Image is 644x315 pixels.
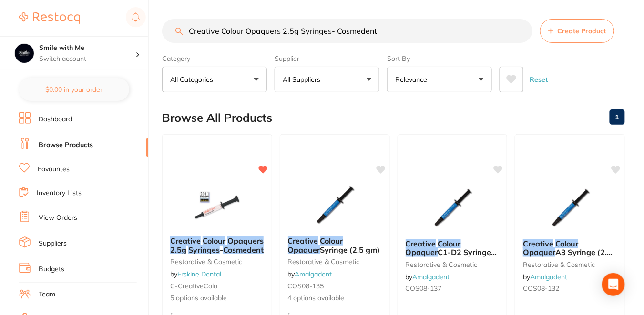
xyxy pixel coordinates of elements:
h4: Smile with Me [39,43,135,53]
p: Relevance [395,75,431,84]
em: Creative [170,236,201,246]
a: Browse Products [39,140,93,150]
em: Creative [406,239,436,248]
em: 2.5g [170,245,186,255]
em: Colour [438,239,461,248]
span: COS08-132 [523,284,559,293]
img: Creative Colour Opaquer A3 Syringe (2.5 gm) [539,184,601,232]
b: Creative Colour Opaquer Syringe (2.5 gm) [288,236,382,254]
a: Erskine Dental [177,270,221,278]
em: Opaquer [523,247,555,257]
small: restorative & cosmetic [170,258,264,266]
span: by [406,273,450,281]
img: Smile with Me [15,44,34,63]
a: Amalgadent [530,273,567,281]
label: Supplier [275,54,379,63]
a: Amalgadent [295,270,332,278]
div: Open Intercom Messenger [602,273,625,296]
button: All Categories [162,67,267,92]
button: Relevance [387,67,492,92]
em: Opaquer [288,245,320,255]
a: Amalgadent [413,273,450,281]
label: Category [162,54,267,63]
a: Team [39,290,55,299]
button: All Suppliers [275,67,379,92]
label: Sort By [387,54,492,63]
span: C1-D2 Syringe (2.5 gm) [406,247,497,266]
p: Switch account [39,54,135,64]
small: restorative & cosmetic [523,261,617,268]
em: Opaquer [406,247,438,257]
p: All Categories [170,75,217,84]
img: Restocq Logo [19,12,80,24]
a: Favourites [38,165,70,174]
button: $0.00 in your order [19,78,129,101]
span: by [288,270,332,278]
span: C-CreativeColo [170,282,217,290]
em: Creative [288,236,318,246]
em: Colour [555,239,578,248]
img: Creative Colour Opaquer C1-D2 Syringe (2.5 gm) [421,184,483,232]
span: COS08-135 [288,282,324,290]
button: Reset [527,67,551,92]
span: Syringe (2.5 gm) [320,245,380,255]
small: restorative & cosmetic [288,258,382,266]
h2: Browse All Products [162,111,272,125]
p: All Suppliers [283,75,324,84]
span: by [170,270,221,278]
em: Creative [523,239,553,248]
a: Restocq Logo [19,7,80,29]
a: Suppliers [39,239,67,248]
a: Dashboard [39,115,72,124]
span: Create Product [558,27,606,35]
span: 5 options available [170,294,264,303]
img: Creative Colour Opaquers 2.5g Syringes- Cosmedent [186,181,248,229]
span: COS08-137 [406,284,442,293]
span: by [523,273,567,281]
input: Search Products [162,19,532,43]
span: A3 Syringe (2.5 gm) [523,247,613,266]
small: restorative & cosmetic [406,261,500,268]
b: Creative Colour Opaquer A3 Syringe (2.5 gm) [523,239,617,257]
a: Budgets [39,265,64,274]
em: Colour [320,236,343,246]
a: View Orders [39,213,77,223]
button: Create Product [540,19,614,43]
a: 1 [610,108,625,127]
em: Cosmedent [223,245,264,255]
a: Inventory Lists [37,188,82,198]
span: 4 options available [288,294,382,303]
b: Creative Colour Opaquers 2.5g Syringes- Cosmedent [170,236,264,254]
b: Creative Colour Opaquer C1-D2 Syringe (2.5 gm) [406,239,500,257]
span: - [220,245,223,255]
em: Opaquers [227,236,264,246]
img: Creative Colour Opaquer Syringe (2.5 gm) [304,181,366,229]
em: Syringes [188,245,220,255]
em: Colour [203,236,225,246]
